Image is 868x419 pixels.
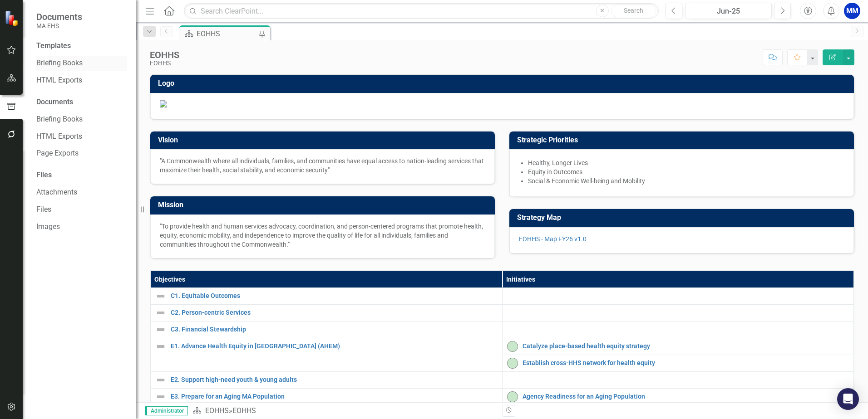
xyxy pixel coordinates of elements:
[624,7,643,14] span: Search
[171,376,498,383] a: E2. Support high-need youth & young adults
[519,235,587,243] a: EOHHS - Map FY26 v1.0
[155,341,166,352] img: Not Defined
[36,205,127,215] a: Files
[171,309,498,316] a: C2. Person-centric Services
[160,156,485,175] p: "A Commonwealth where all individuals, families, and communities have equal access to nation-lead...
[502,388,854,405] td: Double-Click to Edit Right Click for Context Menu
[151,304,503,321] td: Double-Click to Edit Right Click for Context Menu
[171,393,498,400] a: E3. Prepare for an Aging MA Population
[171,292,498,299] a: C1. Equitable Outcomes
[160,100,844,107] img: Document.png
[517,214,849,222] h3: Strategy Map
[528,167,844,176] li: Equity in Outcomes
[611,5,656,17] button: Search
[837,388,859,410] div: Open Intercom Messenger
[197,28,256,39] div: EOHHS
[155,307,166,318] img: Not Defined
[844,3,860,19] button: MM
[528,158,844,167] li: Healthy, Longer Lives
[688,6,769,17] div: Jun-25
[507,358,518,369] img: On-track
[171,343,498,350] a: E1. Advance Health Equity in [GEOGRAPHIC_DATA] (AHEM)
[36,22,82,29] small: MA EHS
[36,97,127,107] div: Documents
[232,406,256,415] div: EOHHS
[151,287,503,304] td: Double-Click to Edit Right Click for Context Menu
[36,58,127,68] a: Briefing Books
[523,393,849,400] a: Agency Readiness for an Aging Population
[36,187,127,198] a: Attachments
[158,79,849,88] h3: Logo
[523,343,849,350] a: Catalyze place-based health equity strategy
[507,391,518,402] img: On-track
[528,176,844,185] li: Social & Economic Well-being and Mobility
[36,11,82,22] span: Documents
[151,371,503,388] td: Double-Click to Edit Right Click for Context Menu
[36,170,127,180] div: Files
[171,326,498,333] a: C3. Financial Stewardship
[145,406,188,415] span: Administrator
[158,201,490,209] h3: Mission
[685,3,772,19] button: Jun-25
[36,222,127,232] a: Images
[160,222,485,249] p: "To provide health and human services advocacy, coordination, and person-centered programs that p...
[502,355,854,371] td: Double-Click to Edit Right Click for Context Menu
[155,391,166,402] img: Not Defined
[158,136,490,144] h3: Vision
[523,360,849,366] a: Establish cross-HHS network for health equity
[36,41,127,51] div: Templates
[155,324,166,335] img: Not Defined
[205,406,229,415] a: EOHHS
[184,3,659,19] input: Search ClearPoint...
[150,60,179,67] div: EOHHS
[5,10,20,26] img: ClearPoint Strategy
[36,114,127,125] a: Briefing Books
[517,136,849,144] h3: Strategic Priorities
[155,291,166,302] img: Not Defined
[36,132,127,142] a: HTML Exports
[192,406,495,416] div: »
[151,338,503,371] td: Double-Click to Edit Right Click for Context Menu
[502,338,854,355] td: Double-Click to Edit Right Click for Context Menu
[36,75,127,86] a: HTML Exports
[155,375,166,385] img: Not Defined
[507,341,518,352] img: On-track
[151,321,503,338] td: Double-Click to Edit Right Click for Context Menu
[36,148,127,159] a: Page Exports
[150,50,179,60] div: EOHHS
